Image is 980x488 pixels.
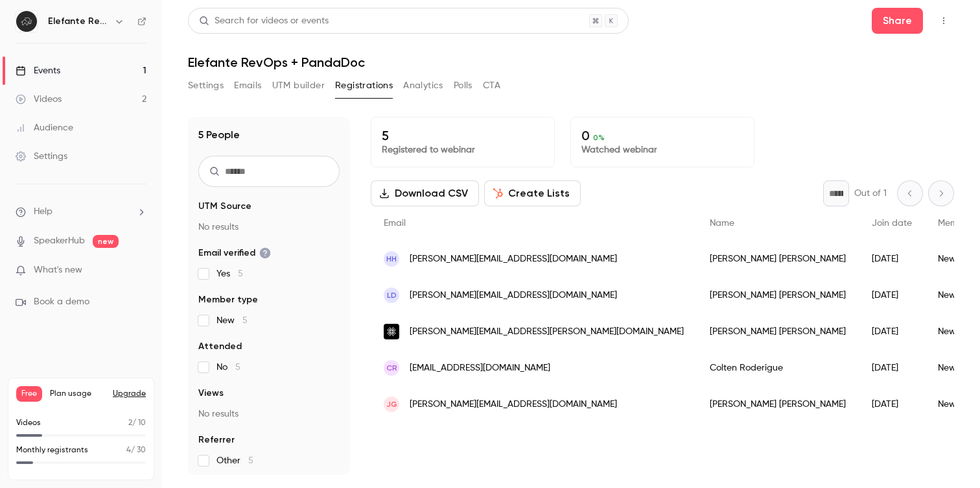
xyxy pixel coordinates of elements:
[126,445,146,456] p: / 30
[697,277,859,313] div: [PERSON_NAME] [PERSON_NAME]
[131,265,146,276] iframe: Noticeable Trigger
[16,205,146,219] li: help-dropdown-opener
[48,15,109,28] h6: Elefante RevOps
[235,363,240,372] span: 5
[16,64,60,77] div: Events
[126,446,131,454] span: 4
[188,55,954,70] h1: Elefante RevOps + PandaDoc
[410,325,684,339] span: [PERSON_NAME][EMAIL_ADDRESS][PERSON_NAME][DOMAIN_NAME]
[710,219,734,228] span: Name
[198,247,271,260] span: Email verified
[403,75,443,96] button: Analytics
[859,241,925,277] div: [DATE]
[199,14,329,28] div: Search for videos or events
[872,8,923,34] button: Share
[335,75,393,96] button: Registrations
[410,289,617,302] span: [PERSON_NAME][EMAIL_ADDRESS][DOMAIN_NAME]
[697,386,859,422] div: [PERSON_NAME] [PERSON_NAME]
[198,408,340,421] p: No results
[113,389,146,399] button: Upgrade
[386,362,397,374] span: CR
[386,253,397,265] span: HH
[93,235,119,248] span: new
[198,200,340,467] section: facet-groups
[371,180,479,206] button: Download CSV
[242,316,248,325] span: 5
[593,133,605,142] span: 0 %
[34,295,89,309] span: Book a demo
[16,417,41,429] p: Videos
[16,93,62,106] div: Videos
[216,267,243,280] span: Yes
[859,386,925,422] div: [DATE]
[410,398,617,411] span: [PERSON_NAME][EMAIL_ADDRESS][DOMAIN_NAME]
[198,221,340,234] p: No results
[859,313,925,350] div: [DATE]
[697,350,859,386] div: Colten Roderigue
[16,150,67,163] div: Settings
[382,143,544,156] p: Registered to webinar
[216,361,240,374] span: No
[272,75,325,96] button: UTM builder
[128,419,132,427] span: 2
[454,75,472,96] button: Polls
[581,128,743,143] p: 0
[872,219,912,228] span: Join date
[50,389,105,399] span: Plan usage
[387,289,397,301] span: LD
[198,293,258,306] span: Member type
[410,361,550,375] span: [EMAIL_ADDRESS][DOMAIN_NAME]
[16,121,73,134] div: Audience
[859,350,925,386] div: [DATE]
[697,241,859,277] div: [PERSON_NAME] [PERSON_NAME]
[198,340,242,353] span: Attended
[198,200,251,213] span: UTM Source
[198,127,240,143] h1: 5 People
[581,143,743,156] p: Watched webinar
[854,187,887,200] p: Out of 1
[34,234,85,248] a: SpeakerHub
[697,313,859,350] div: [PERSON_NAME] [PERSON_NAME]
[198,387,224,400] span: Views
[248,456,253,465] span: 5
[384,219,406,228] span: Email
[216,454,253,467] span: Other
[483,75,500,96] button: CTA
[382,128,544,143] p: 5
[16,11,37,32] img: Elefante RevOps
[16,386,42,402] span: Free
[234,75,261,96] button: Emails
[410,252,617,266] span: [PERSON_NAME][EMAIL_ADDRESS][DOMAIN_NAME]
[859,277,925,313] div: [DATE]
[384,324,399,339] img: maxio.com
[34,205,52,219] span: Help
[16,445,88,456] p: Monthly registrants
[386,398,397,410] span: JG
[216,314,248,327] span: New
[238,269,243,278] span: 5
[198,433,235,446] span: Referrer
[128,417,146,429] p: / 10
[484,180,581,206] button: Create Lists
[34,263,82,277] span: What's new
[188,75,224,96] button: Settings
